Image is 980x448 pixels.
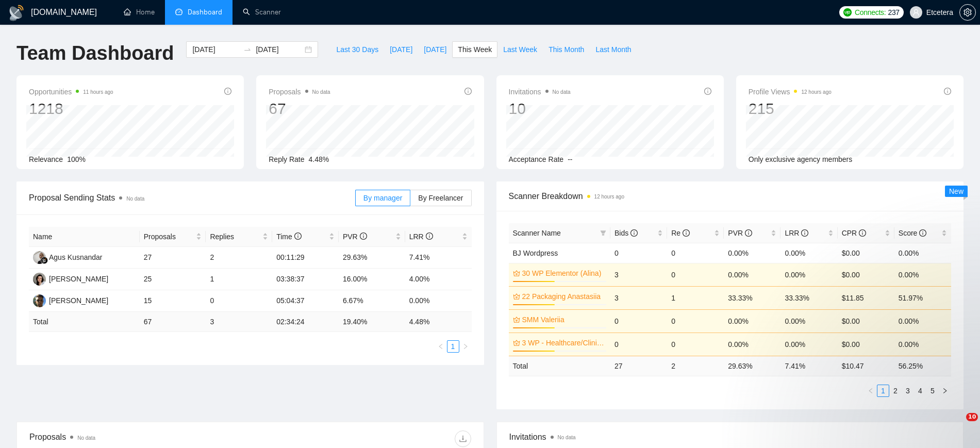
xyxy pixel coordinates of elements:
[728,229,752,237] span: PVR
[140,269,206,290] td: 25
[452,41,497,58] button: This Week
[894,243,951,263] td: 0.00%
[33,273,46,286] img: TT
[447,340,459,353] li: 1
[49,252,103,263] div: Agus Kusnandar
[312,89,330,95] span: No data
[513,316,520,323] span: crown
[855,7,886,18] span: Connects:
[29,155,63,163] span: Relevance
[435,340,447,353] li: Previous Page
[780,263,837,286] td: 0.00%
[206,227,272,247] th: Replies
[144,231,194,242] span: Proposals
[859,229,866,237] span: info-circle
[424,44,446,55] span: [DATE]
[49,295,108,306] div: [PERSON_NAME]
[405,269,472,290] td: 4.00%
[269,86,330,98] span: Proposals
[549,44,584,55] span: This Month
[801,229,808,237] span: info-circle
[513,229,561,237] span: Scanner Name
[206,247,272,269] td: 2
[49,273,108,285] div: [PERSON_NAME]
[888,7,899,18] span: 237
[522,291,604,302] a: 22 Packaging Anastasiia
[330,41,384,58] button: Last 30 Days
[671,229,690,237] span: Re
[704,88,711,95] span: info-circle
[503,44,537,55] span: Last Week
[513,249,558,257] a: BJ Wordpress
[966,413,978,421] span: 10
[459,340,472,353] button: right
[960,8,975,16] span: setting
[405,290,472,312] td: 0.00%
[667,286,724,309] td: 1
[522,268,604,279] a: 30 WP Elementor (Alina)
[29,227,140,247] th: Name
[462,343,469,350] span: right
[780,309,837,333] td: 0.00%
[724,243,780,263] td: 0.00%
[745,229,752,237] span: info-circle
[780,243,837,263] td: 0.00%
[724,356,780,376] td: 29.63 %
[243,8,281,16] a: searchScanner
[309,155,329,163] span: 4.48%
[272,312,339,332] td: 02:34:24
[630,229,638,237] span: info-circle
[339,247,405,269] td: 29.63%
[126,196,144,202] span: No data
[360,233,367,240] span: info-circle
[409,233,433,241] span: LRR
[843,8,852,16] img: upwork-logo.png
[418,194,463,202] span: By Freelancer
[224,88,231,95] span: info-circle
[749,155,853,163] span: Only exclusive agency members
[614,229,638,237] span: Bids
[243,45,252,54] span: swap-right
[256,44,303,55] input: End date
[33,274,108,283] a: TT[PERSON_NAME]
[29,430,250,447] div: Proposals
[667,309,724,333] td: 0
[801,89,831,95] time: 12 hours ago
[912,9,920,16] span: user
[724,309,780,333] td: 0.00%
[363,194,402,202] span: By manager
[509,356,610,376] td: Total
[894,309,951,333] td: 0.00%
[749,86,832,98] span: Profile Views
[610,309,667,333] td: 0
[384,41,418,58] button: [DATE]
[919,229,926,237] span: info-circle
[667,333,724,356] td: 0
[140,312,206,332] td: 67
[667,356,724,376] td: 2
[272,269,339,290] td: 03:38:37
[140,247,206,269] td: 27
[464,88,472,95] span: info-circle
[206,290,272,312] td: 0
[558,435,576,440] span: No data
[513,293,520,300] span: crown
[553,89,571,95] span: No data
[459,340,472,353] li: Next Page
[543,41,590,58] button: This Month
[33,251,46,264] img: AK
[83,89,113,95] time: 11 hours ago
[455,430,471,447] button: download
[140,227,206,247] th: Proposals
[509,430,951,443] span: Invitations
[29,86,113,98] span: Opportunities
[339,290,405,312] td: 6.67%
[192,44,239,55] input: Start date
[276,233,301,241] span: Time
[188,8,222,16] span: Dashboard
[610,243,667,263] td: 0
[959,8,976,16] a: setting
[272,247,339,269] td: 00:11:29
[595,44,631,55] span: Last Month
[509,155,564,163] span: Acceptance Rate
